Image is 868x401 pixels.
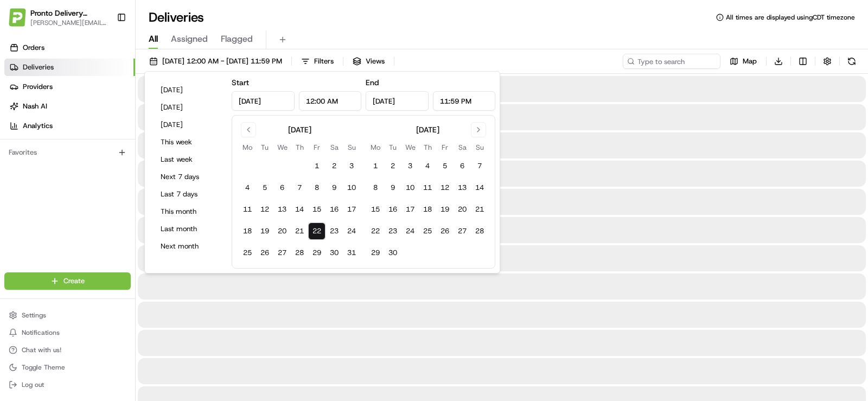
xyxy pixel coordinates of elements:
[11,43,197,61] p: Welcome 👋
[23,101,47,111] span: Nash AI
[156,169,221,184] button: Next 7 days
[343,179,360,196] button: 10
[11,11,33,33] img: Nash
[384,157,401,175] button: 2
[454,179,471,196] button: 13
[87,153,178,173] a: 💻API Documentation
[23,121,53,131] span: Analytics
[4,325,131,340] button: Notifications
[343,157,360,175] button: 3
[343,222,360,240] button: 24
[343,201,360,218] button: 17
[241,122,256,137] button: Go to previous month
[314,56,334,66] span: Filters
[4,377,131,392] button: Log out
[273,244,291,262] button: 27
[4,98,135,115] a: Nash AI
[436,201,454,218] button: 19
[308,157,325,175] button: 1
[23,82,53,92] span: Providers
[4,308,131,323] button: Settings
[149,33,158,46] span: All
[11,158,20,167] div: 📗
[256,201,273,218] button: 12
[256,179,273,196] button: 5
[308,142,325,153] th: Friday
[454,157,471,175] button: 6
[232,91,295,111] input: Date
[291,142,308,153] th: Thursday
[308,201,325,218] button: 15
[28,70,179,81] input: Clear
[367,157,384,175] button: 1
[291,222,308,240] button: 21
[308,222,325,240] button: 22
[844,54,859,69] button: Refresh
[291,244,308,262] button: 28
[156,204,221,219] button: This month
[22,328,60,337] span: Notifications
[156,117,221,132] button: [DATE]
[37,114,137,123] div: We're available if you need us!
[256,244,273,262] button: 26
[92,158,100,167] div: 💻
[156,152,221,167] button: Last week
[416,124,439,135] div: [DATE]
[436,179,454,196] button: 12
[325,201,343,218] button: 16
[367,222,384,240] button: 22
[401,157,419,175] button: 3
[171,33,208,46] span: Assigned
[23,62,54,72] span: Deliveries
[273,201,291,218] button: 13
[256,142,273,153] th: Tuesday
[471,222,488,240] button: 28
[4,342,131,358] button: Chat with us!
[419,142,436,153] th: Thursday
[436,222,454,240] button: 26
[239,142,256,153] th: Monday
[23,43,44,53] span: Orders
[4,144,131,161] div: Favorites
[325,244,343,262] button: 30
[419,201,436,218] button: 18
[239,201,256,218] button: 11
[436,142,454,153] th: Friday
[156,239,221,254] button: Next month
[436,157,454,175] button: 5
[156,100,221,115] button: [DATE]
[221,33,253,46] span: Flagged
[22,363,65,372] span: Toggle Theme
[239,244,256,262] button: 25
[384,179,401,196] button: 9
[156,82,221,98] button: [DATE]
[149,9,204,26] h1: Deliveries
[7,153,87,173] a: 📗Knowledge Base
[384,142,401,153] th: Tuesday
[4,272,131,290] button: Create
[343,142,360,153] th: Sunday
[384,244,401,262] button: 30
[76,183,131,192] a: Powered byPylon
[30,8,108,18] button: Pronto Delivery Service
[37,104,178,114] div: Start new chat
[291,201,308,218] button: 14
[30,18,108,27] button: [PERSON_NAME][EMAIL_ADDRESS][DOMAIN_NAME]
[162,56,282,66] span: [DATE] 12:00 AM - [DATE] 11:59 PM
[384,222,401,240] button: 23
[367,179,384,196] button: 8
[256,222,273,240] button: 19
[433,91,496,111] input: Time
[471,142,488,153] th: Sunday
[348,54,390,69] button: Views
[103,157,174,168] span: API Documentation
[471,122,486,137] button: Go to next month
[239,179,256,196] button: 4
[144,54,287,69] button: [DATE] 12:00 AM - [DATE] 11:59 PM
[184,107,197,120] button: Start new chat
[471,179,488,196] button: 14
[4,39,135,56] a: Orders
[22,157,83,168] span: Knowledge Base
